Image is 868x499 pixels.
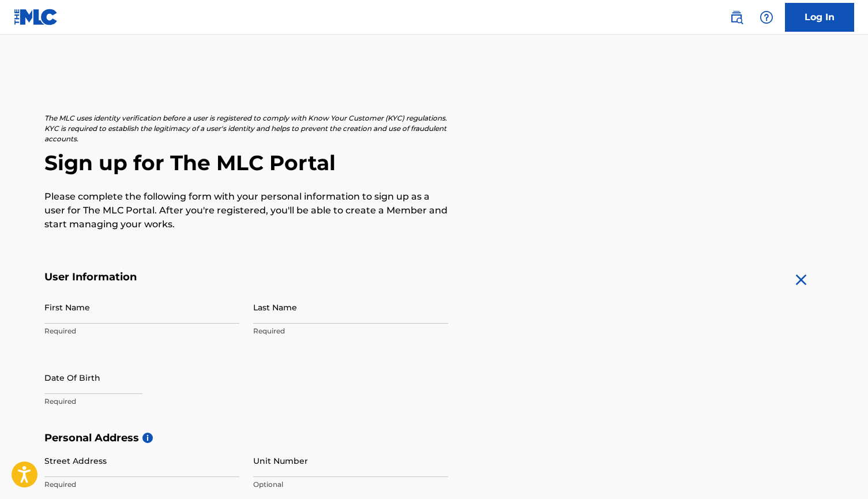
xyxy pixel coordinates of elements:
a: Public Search [725,6,748,29]
h5: Personal Address [44,432,824,445]
p: Please complete the following form with your personal information to sign up as a user for The ML... [44,190,448,231]
p: Required [44,396,239,407]
h2: Sign up for The MLC Portal [44,150,824,176]
img: close [792,271,810,289]
div: Help [755,6,778,29]
h5: User Information [44,271,448,284]
p: Required [253,326,448,336]
iframe: Chat Widget [810,444,868,499]
p: Required [44,326,239,336]
p: Required [44,479,239,490]
p: The MLC uses identity verification before a user is registered to comply with Know Your Customer ... [44,113,448,144]
span: i [142,433,153,443]
a: Log In [785,3,854,32]
img: help [760,10,773,24]
img: MLC Logo [14,9,58,25]
p: Optional [253,479,448,490]
img: search [730,10,743,24]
